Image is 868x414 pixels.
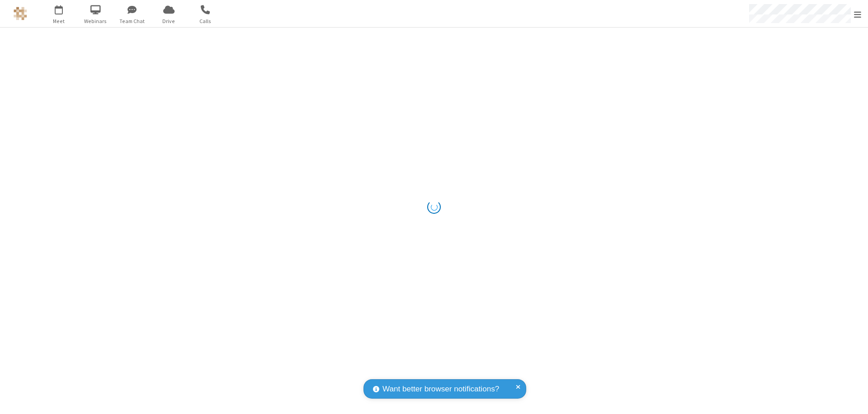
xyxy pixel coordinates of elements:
[42,17,76,25] span: Meet
[382,383,499,395] span: Want better browser notifications?
[14,7,27,20] img: QA Selenium DO NOT DELETE OR CHANGE
[115,17,149,25] span: Team Chat
[79,17,113,25] span: Webinars
[189,17,222,25] span: Calls
[152,17,186,25] span: Drive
